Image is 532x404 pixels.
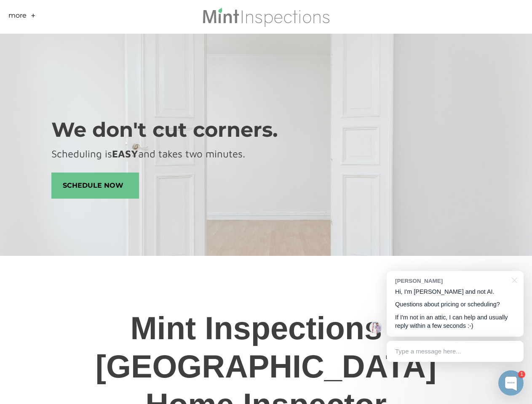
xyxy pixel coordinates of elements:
p: If I'm not in an attic, I can help and usually reply within a few seconds :-) [395,313,515,330]
a: More [8,11,27,24]
span: schedule now [52,173,139,198]
div: 1 [518,371,525,378]
div: Type a message here... [387,341,524,362]
font: Scheduling is and takes two minutes. [51,148,245,159]
a: + [31,11,36,24]
p: Hi, I'm [PERSON_NAME] and not AI. [395,287,515,296]
strong: EASY [112,148,138,159]
img: Mint Inspections [202,7,330,27]
a: schedule now [51,173,139,199]
img: Josh Molleur [369,321,382,334]
font: We don't cut corners. [51,117,278,142]
p: Questions about pricing or scheduling? [395,300,515,309]
div: [PERSON_NAME] [395,277,507,285]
